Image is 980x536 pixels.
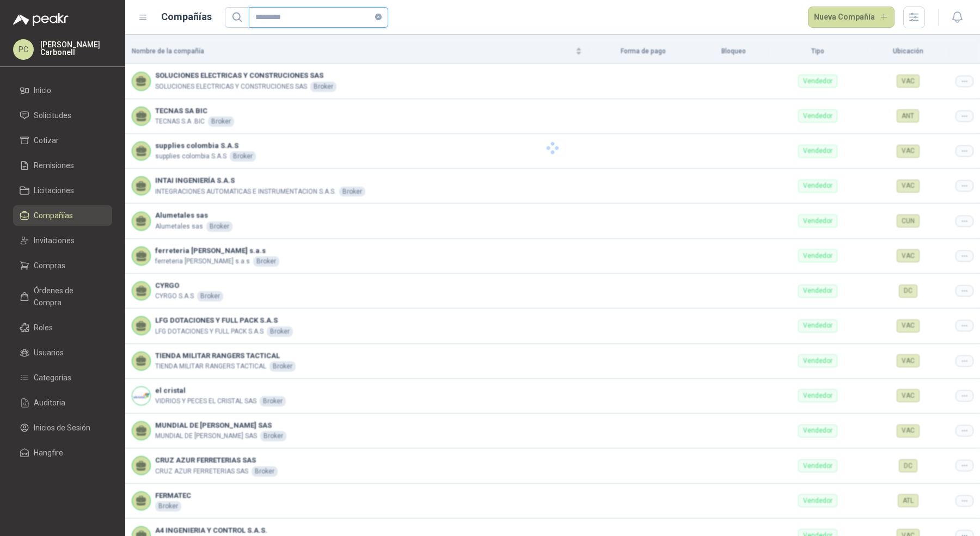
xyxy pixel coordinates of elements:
div: PC [13,39,34,60]
span: Compañías [34,210,73,221]
a: Órdenes de Compra [13,280,112,313]
span: Inicios de Sesión [34,422,90,434]
a: Roles [13,317,112,338]
span: Hangfire [34,447,63,459]
span: Invitaciones [34,235,75,247]
a: Compañías [13,205,112,226]
a: Auditoria [13,392,112,413]
a: Usuarios [13,342,112,363]
a: Cotizar [13,130,112,151]
a: Remisiones [13,155,112,176]
span: Licitaciones [34,184,74,196]
span: Órdenes de Compra [34,285,102,309]
span: Categorías [34,372,71,384]
span: Solicitudes [34,109,71,121]
span: Usuarios [34,347,64,359]
a: Compras [13,255,112,276]
p: [PERSON_NAME] Carbonell [40,41,112,56]
a: Inicios de Sesión [13,417,112,438]
a: Categorías [13,367,112,388]
a: Solicitudes [13,105,112,126]
span: Compras [34,260,65,272]
button: Nueva Compañía [808,7,895,28]
span: Roles [34,322,53,334]
span: close-circle [375,14,382,20]
h1: Compañías [161,9,212,24]
span: Remisiones [34,159,74,171]
span: Auditoria [34,397,65,409]
span: Cotizar [34,134,59,146]
a: Invitaciones [13,230,112,251]
a: Hangfire [13,442,112,463]
img: Logo peakr [13,13,69,26]
span: close-circle [375,12,382,22]
a: Licitaciones [13,180,112,201]
span: Inicio [34,84,51,96]
a: Inicio [13,80,112,101]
